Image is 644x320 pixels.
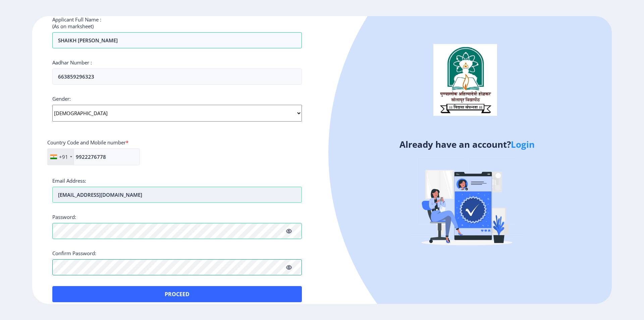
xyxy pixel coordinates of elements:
[511,138,535,150] a: Login
[433,44,497,116] img: logo
[52,250,96,257] label: Confirm Password:
[52,68,302,85] input: Aadhar Number
[47,148,140,165] input: Mobile No
[52,286,302,302] button: Proceed
[52,187,302,203] input: Email address
[327,139,607,150] h4: Already have an account?
[59,153,68,160] div: +91
[52,95,71,102] label: Gender:
[408,145,526,262] img: Verified-rafiki.svg
[52,59,92,66] label: Aadhar Number :
[52,16,101,30] label: Applicant Full Name : (As on marksheet)
[52,32,302,48] input: Full Name
[47,139,128,146] label: Country Code and Mobile number
[52,177,86,184] label: Email Address:
[48,149,74,165] div: India (भारत): +91
[52,214,76,220] label: Password:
